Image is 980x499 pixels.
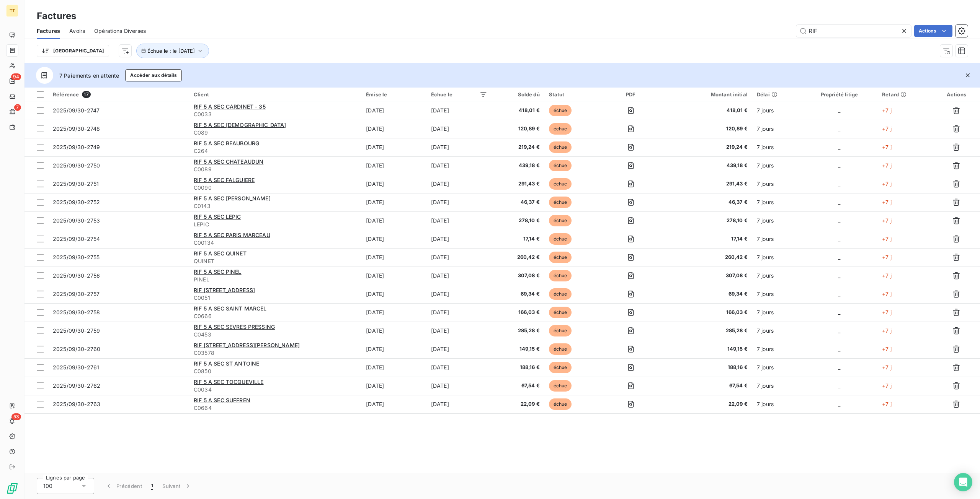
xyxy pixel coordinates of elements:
[194,147,357,155] span: C264
[882,364,892,371] span: +7 j
[194,379,263,385] span: RIF 5 A SEC TOCQUEVILLE
[136,44,209,58] button: Échue le : le [DATE]
[549,380,572,392] span: échue
[6,5,18,17] div: TT
[497,254,540,261] span: 260,42 €
[361,395,426,413] td: [DATE]
[549,91,596,98] div: Statut
[882,254,892,260] span: +7 j
[497,345,540,353] span: 149,15 €
[194,276,357,283] span: PINEL
[37,9,76,23] h3: Factures
[194,91,357,98] div: Client
[426,248,492,267] td: [DATE]
[882,291,892,297] span: +7 j
[53,382,100,389] span: 2025/09/30-2762
[53,91,79,98] span: Référence
[605,91,657,98] div: PDF
[497,382,540,390] span: 67,54 €
[361,358,426,377] td: [DATE]
[426,138,492,156] td: [DATE]
[549,178,572,190] span: échue
[497,162,540,169] span: 439,18 €
[497,107,540,114] span: 418,01 €
[194,122,286,128] span: RIF 5 A SEC [DEMOGRAPHIC_DATA]
[158,478,196,494] button: Suivant
[194,323,275,330] span: RIF 5 A SEC SEVRES PRESSING
[666,327,748,335] span: 285,28 €
[752,340,801,358] td: 7 jours
[361,175,426,193] td: [DATE]
[549,362,572,373] span: échue
[53,125,100,132] span: 2025/09/30-2748
[53,364,99,371] span: 2025/09/30-2761
[752,120,801,138] td: 7 jours
[666,345,748,353] span: 149,15 €
[497,309,540,316] span: 166,03 €
[497,143,540,151] span: 219,24 €
[666,217,748,224] span: 278,10 €
[426,175,492,193] td: [DATE]
[426,193,492,211] td: [DATE]
[838,382,840,389] span: _
[147,48,195,54] span: Échue le : le [DATE]
[426,395,492,413] td: [DATE]
[426,322,492,340] td: [DATE]
[426,267,492,285] td: [DATE]
[752,175,801,193] td: 7 jours
[426,377,492,395] td: [DATE]
[882,199,892,205] span: +7 j
[361,156,426,175] td: [DATE]
[666,290,748,298] span: 69,34 €
[752,285,801,303] td: 7 jours
[838,144,840,150] span: _
[194,202,357,210] span: C0143
[361,377,426,395] td: [DATE]
[549,197,572,208] span: échue
[53,401,100,407] span: 2025/09/30-2763
[549,252,572,263] span: échue
[53,291,100,297] span: 2025/09/30-2757
[666,107,748,114] span: 418,01 €
[806,91,873,98] div: Propriété litige
[426,156,492,175] td: [DATE]
[497,91,540,98] div: Solde dû
[882,327,892,334] span: +7 j
[882,236,892,242] span: +7 j
[838,162,840,169] span: _
[838,125,840,132] span: _
[59,72,119,80] span: 7 Paiements en attente
[549,233,572,245] span: échue
[666,91,748,98] div: Montant initial
[11,413,21,420] span: 53
[53,327,100,334] span: 2025/09/30-2759
[838,236,840,242] span: _
[838,364,840,371] span: _
[426,340,492,358] td: [DATE]
[53,162,100,169] span: 2025/09/30-2750
[838,217,840,224] span: _
[497,235,540,243] span: 17,14 €
[838,327,840,334] span: _
[882,217,892,224] span: +7 j
[549,123,572,135] span: échue
[194,342,300,348] span: RIF [STREET_ADDRESS][PERSON_NAME]
[497,364,540,371] span: 188,16 €
[666,382,748,390] span: 67,54 €
[882,401,892,407] span: +7 j
[882,309,892,315] span: +7 j
[426,211,492,230] td: [DATE]
[838,346,840,352] span: _
[954,473,972,491] div: Open Intercom Messenger
[497,125,540,133] span: 120,89 €
[426,101,492,120] td: [DATE]
[53,309,100,315] span: 2025/09/30-2758
[497,217,540,224] span: 278,10 €
[757,91,797,98] div: Délai
[752,211,801,230] td: 7 jours
[194,287,255,293] span: RIF [STREET_ADDRESS]
[882,162,892,169] span: +7 j
[838,180,840,187] span: _
[53,236,100,242] span: 2025/09/30-2754
[838,401,840,407] span: _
